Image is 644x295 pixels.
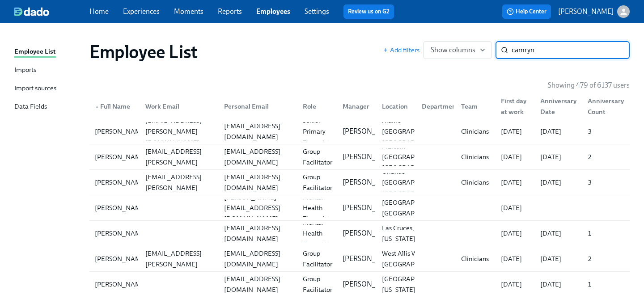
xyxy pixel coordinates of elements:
[299,115,335,147] div: Senior Primary Therapist
[299,248,336,270] div: Group Facilitator
[89,170,630,195] div: [PERSON_NAME][PERSON_NAME][EMAIL_ADDRESS][PERSON_NAME][DOMAIN_NAME][EMAIL_ADDRESS][DOMAIN_NAME]Gr...
[558,5,630,18] button: [PERSON_NAME]
[378,223,419,244] div: Las Cruces, [US_STATE]
[14,101,82,113] a: Data Fields
[584,279,628,290] div: 1
[89,7,109,16] a: Home
[343,126,398,136] p: [PERSON_NAME]
[548,80,630,90] p: Showing 479 of 6137 users
[431,46,484,55] span: Show columns
[458,177,494,188] div: Clinicians
[91,97,138,115] div: ▲Full Name
[89,119,630,144] a: [PERSON_NAME][EMAIL_ADDRESS][PERSON_NAME][DOMAIN_NAME][EMAIL_ADDRESS][DOMAIN_NAME]Senior Primary ...
[383,46,419,55] button: Add filters
[343,203,398,213] p: [PERSON_NAME]
[142,101,217,112] div: Work Email
[584,228,628,239] div: 1
[537,253,580,264] div: [DATE]
[123,7,160,16] a: Experiences
[89,144,630,170] a: [PERSON_NAME][PERSON_NAME][EMAIL_ADDRESS][PERSON_NAME][DOMAIN_NAME][EMAIL_ADDRESS][DOMAIN_NAME]Gr...
[343,177,398,187] p: [PERSON_NAME]
[14,46,56,58] div: Employee List
[91,152,151,162] div: [PERSON_NAME]
[343,4,394,19] button: Review us on G2
[533,97,580,115] div: Anniversary Date
[537,279,580,290] div: [DATE]
[415,97,454,115] div: Department
[299,146,336,168] div: Group Facilitator
[494,97,534,115] div: First day at work
[89,246,630,271] div: [PERSON_NAME][PERSON_NAME][EMAIL_ADDRESS][PERSON_NAME][DOMAIN_NAME][EMAIL_ADDRESS][DOMAIN_NAME]Gr...
[296,97,335,115] div: Role
[584,152,628,162] div: 2
[89,41,198,63] h1: Employee List
[497,279,534,290] div: [DATE]
[89,246,630,272] a: [PERSON_NAME][PERSON_NAME][EMAIL_ADDRESS][PERSON_NAME][DOMAIN_NAME][EMAIL_ADDRESS][DOMAIN_NAME]Gr...
[497,202,534,213] div: [DATE]
[497,126,534,137] div: [DATE]
[142,161,217,204] div: [PERSON_NAME][EMAIL_ADDRESS][PERSON_NAME][DOMAIN_NAME]
[378,248,451,270] div: West Allis WI [GEOGRAPHIC_DATA]
[220,274,296,295] div: [EMAIL_ADDRESS][DOMAIN_NAME]
[91,101,138,112] div: Full Name
[305,7,329,16] a: Settings
[220,192,296,224] div: [PERSON_NAME][EMAIL_ADDRESS][DOMAIN_NAME]
[537,152,580,162] div: [DATE]
[378,166,451,198] div: Orlando [GEOGRAPHIC_DATA] [GEOGRAPHIC_DATA]
[335,97,375,115] div: Manager
[375,97,415,115] div: Location
[502,4,551,19] button: Help Center
[343,228,398,238] p: [PERSON_NAME]
[220,172,296,193] div: [EMAIL_ADDRESS][DOMAIN_NAME]
[14,65,36,76] div: Imports
[89,221,630,246] div: [PERSON_NAME][EMAIL_ADDRESS][DOMAIN_NAME]Licensed Mental Health Therapist ([US_STATE])[PERSON_NAM...
[138,97,217,115] div: Work Email
[91,126,151,137] div: [PERSON_NAME]
[218,7,242,16] a: Reports
[558,7,614,17] p: [PERSON_NAME]
[299,181,344,235] div: Licensed Mental Health Therapist ([US_STATE])
[89,144,630,169] div: [PERSON_NAME][PERSON_NAME][EMAIL_ADDRESS][PERSON_NAME][DOMAIN_NAME][EMAIL_ADDRESS][DOMAIN_NAME]Gr...
[91,279,151,290] div: [PERSON_NAME]
[14,7,49,16] img: dado
[14,101,47,113] div: Data Fields
[91,253,151,264] div: [PERSON_NAME]
[458,101,494,112] div: Team
[339,101,375,112] div: Manager
[507,7,547,16] span: Help Center
[14,83,56,94] div: Import sources
[91,177,151,188] div: [PERSON_NAME]
[14,83,82,94] a: Import sources
[89,119,630,144] div: [PERSON_NAME][EMAIL_ADDRESS][PERSON_NAME][DOMAIN_NAME][EMAIL_ADDRESS][DOMAIN_NAME]Senior Primary ...
[220,248,296,270] div: [EMAIL_ADDRESS][DOMAIN_NAME]
[217,97,296,115] div: Personal Email
[89,195,630,220] div: [PERSON_NAME][PERSON_NAME][EMAIL_ADDRESS][DOMAIN_NAME]Licensed Mental Health Therapist ([US_STATE...
[299,101,335,112] div: Role
[458,253,494,264] div: Clinicians
[423,41,492,59] button: Show columns
[378,197,453,219] div: [GEOGRAPHIC_DATA], [GEOGRAPHIC_DATA]
[497,253,534,264] div: [DATE]
[142,115,217,147] div: [EMAIL_ADDRESS][PERSON_NAME][DOMAIN_NAME]
[348,7,390,16] a: Review us on G2
[299,206,344,260] div: Licensed Mental Health Therapist ([US_STATE])
[497,96,534,117] div: First day at work
[89,195,630,221] a: [PERSON_NAME][PERSON_NAME][EMAIL_ADDRESS][DOMAIN_NAME]Licensed Mental Health Therapist ([US_STATE...
[378,274,453,295] div: [GEOGRAPHIC_DATA], [US_STATE]
[497,228,534,239] div: [DATE]
[378,141,451,173] div: Franklin [GEOGRAPHIC_DATA] [GEOGRAPHIC_DATA]
[220,121,296,142] div: [EMAIL_ADDRESS][DOMAIN_NAME]
[256,7,290,16] a: Employees
[537,228,580,239] div: [DATE]
[580,97,628,115] div: Anniversary Count
[378,101,415,112] div: Location
[512,41,630,59] input: Search by name
[378,115,451,147] div: Alamo [GEOGRAPHIC_DATA] [GEOGRAPHIC_DATA]
[91,228,151,239] div: [PERSON_NAME]
[584,253,628,264] div: 2
[584,96,628,117] div: Anniversary Count
[95,105,99,109] span: ▲
[174,7,203,16] a: Moments
[418,101,462,112] div: Department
